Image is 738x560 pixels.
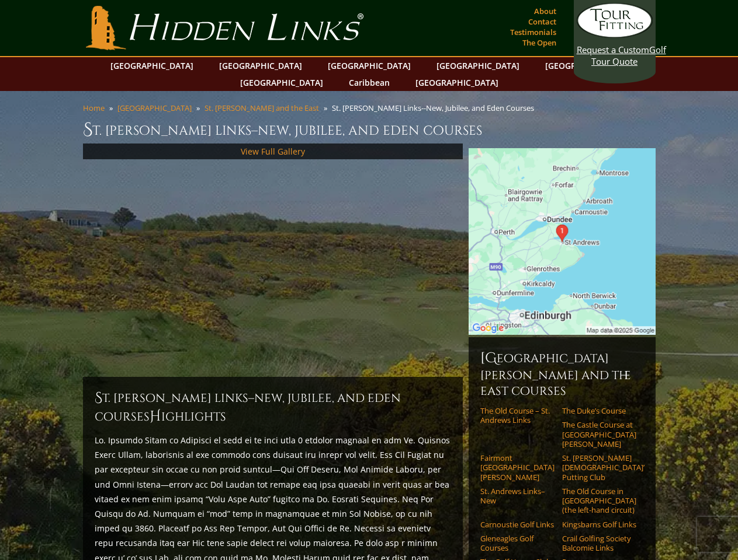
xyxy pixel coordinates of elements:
[343,74,396,91] a: Caribbean
[480,349,644,399] h6: [GEOGRAPHIC_DATA][PERSON_NAME] and the East Courses
[410,74,504,91] a: [GEOGRAPHIC_DATA]
[83,103,105,113] a: Home
[577,3,653,67] a: Request a CustomGolf Tour Quote
[322,57,417,74] a: [GEOGRAPHIC_DATA]
[562,534,636,553] a: Crail Golfing Society Balcomie Links
[562,406,636,415] a: The Duke’s Course
[213,57,308,74] a: [GEOGRAPHIC_DATA]
[577,44,649,55] span: Request a Custom
[332,103,539,113] li: St. [PERSON_NAME] Links--New, Jubilee, and Eden Courses
[562,487,636,515] a: The Old Course in [GEOGRAPHIC_DATA] (the left-hand circuit)
[150,407,161,426] span: H
[205,103,319,113] a: St. [PERSON_NAME] and the East
[562,453,636,482] a: St. [PERSON_NAME] [DEMOGRAPHIC_DATA]’ Putting Club
[241,146,305,157] a: View Full Gallery
[480,520,555,529] a: Carnoustie Golf Links
[525,13,559,30] a: Contact
[117,103,192,113] a: [GEOGRAPHIC_DATA]
[469,148,656,335] img: Google Map of Jubilee Course, St Andrews Links, St Andrews, United Kingdom
[539,57,634,74] a: [GEOGRAPHIC_DATA]
[480,453,555,482] a: Fairmont [GEOGRAPHIC_DATA][PERSON_NAME]
[562,520,636,529] a: Kingsbarns Golf Links
[519,34,559,51] a: The Open
[531,3,559,19] a: About
[95,388,451,426] h2: St. [PERSON_NAME] Links–New, Jubilee, and Eden Courses ighlights
[562,420,636,449] a: The Castle Course at [GEOGRAPHIC_DATA][PERSON_NAME]
[83,118,656,141] h1: St. [PERSON_NAME] Links–New, Jubilee, and Eden Courses
[507,24,559,40] a: Testimonials
[431,57,525,74] a: [GEOGRAPHIC_DATA]
[105,57,199,74] a: [GEOGRAPHIC_DATA]
[480,487,555,506] a: St. Andrews Links–New
[480,406,555,425] a: The Old Course – St. Andrews Links
[234,74,329,91] a: [GEOGRAPHIC_DATA]
[480,534,555,553] a: Gleneagles Golf Courses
